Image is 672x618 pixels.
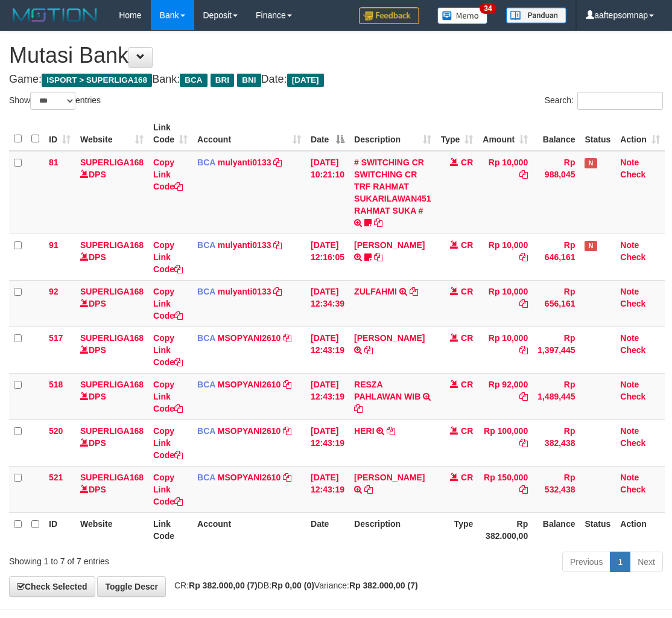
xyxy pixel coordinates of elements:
[364,485,373,494] a: Copy SITI INDAH RAHMAWA to clipboard
[49,380,63,389] span: 518
[630,552,663,572] a: Next
[153,240,183,274] a: Copy Link Code
[519,345,528,355] a: Copy Rp 10,000 to clipboard
[585,241,597,251] span: Has Note
[519,170,528,179] a: Copy Rp 10,000 to clipboard
[9,6,101,24] img: MOTION_logo.png
[306,419,349,466] td: [DATE] 12:43:19
[519,299,528,308] a: Copy Rp 10,000 to clipboard
[533,116,580,151] th: Balance
[197,473,215,482] span: BCA
[283,380,291,389] a: Copy MSOPYANI2610 to clipboard
[75,419,148,466] td: DPS
[80,426,144,436] a: SUPERLIGA168
[620,333,639,343] a: Note
[461,473,473,482] span: CR
[283,333,291,343] a: Copy MSOPYANI2610 to clipboard
[218,473,281,482] a: MSOPYANI2610
[80,380,144,389] a: SUPERLIGA168
[75,234,148,280] td: DPS
[519,438,528,448] a: Copy Rp 100,000 to clipboard
[354,333,425,343] a: [PERSON_NAME]
[197,380,215,389] span: BCA
[533,419,580,466] td: Rp 382,438
[461,240,473,250] span: CR
[9,576,95,597] a: Check Selected
[374,252,382,262] a: Copy RIYO RAHMAN to clipboard
[349,581,418,590] strong: Rp 382.000,00 (7)
[9,92,101,110] label: Show entries
[197,158,215,167] span: BCA
[620,380,639,389] a: Note
[478,419,533,466] td: Rp 100,000
[44,512,75,547] th: ID
[80,240,144,250] a: SUPERLIGA168
[197,287,215,296] span: BCA
[480,3,496,14] span: 34
[461,287,473,296] span: CR
[80,287,144,296] a: SUPERLIGA168
[478,373,533,419] td: Rp 92,000
[620,299,645,308] a: Check
[615,512,665,547] th: Action
[42,74,152,87] span: ISPORT > SUPERLIGA168
[620,158,639,167] a: Note
[306,116,349,151] th: Date: activate to sort column descending
[197,426,215,436] span: BCA
[461,380,473,389] span: CR
[189,581,258,590] strong: Rp 382.000,00 (7)
[283,473,291,482] a: Copy MSOPYANI2610 to clipboard
[148,116,192,151] th: Link Code: activate to sort column ascending
[306,280,349,327] td: [DATE] 12:34:39
[620,240,639,250] a: Note
[75,280,148,327] td: DPS
[306,512,349,547] th: Date
[75,373,148,419] td: DPS
[478,327,533,373] td: Rp 10,000
[387,426,395,436] a: Copy HERI to clipboard
[168,581,418,590] span: CR: DB: Variance:
[49,473,63,482] span: 521
[197,240,215,250] span: BCA
[153,158,183,191] a: Copy Link Code
[349,512,436,547] th: Description
[545,92,663,110] label: Search:
[410,287,418,296] a: Copy ZULFAHMI to clipboard
[75,151,148,234] td: DPS
[9,43,663,68] h1: Mutasi Bank
[273,287,282,296] a: Copy mulyanti0133 to clipboard
[273,158,282,167] a: Copy mulyanti0133 to clipboard
[620,485,645,494] a: Check
[218,158,271,167] a: mulyanti0133
[75,466,148,512] td: DPS
[211,74,234,87] span: BRI
[148,512,192,547] th: Link Code
[562,552,610,572] a: Previous
[80,333,144,343] a: SUPERLIGA168
[461,333,473,343] span: CR
[478,116,533,151] th: Amount: activate to sort column ascending
[49,287,59,296] span: 92
[197,333,215,343] span: BCA
[533,512,580,547] th: Balance
[533,466,580,512] td: Rp 532,438
[506,7,566,24] img: panduan.png
[97,576,166,597] a: Toggle Descr
[364,345,373,355] a: Copy HENDRA SUKATNO to clipboard
[478,466,533,512] td: Rp 150,000
[306,327,349,373] td: [DATE] 12:43:19
[354,158,431,215] a: # SWITCHING CR SWITCHING CR TRF RAHMAT SUKARILAWAN451 RAHMAT SUKA #
[461,426,473,436] span: CR
[153,333,183,367] a: Copy Link Code
[354,404,363,413] a: Copy RESZA PAHLAWAN WIB to clipboard
[49,158,59,167] span: 81
[49,240,59,250] span: 91
[44,116,75,151] th: ID: activate to sort column ascending
[306,151,349,234] td: [DATE] 10:21:10
[218,333,281,343] a: MSOPYANI2610
[306,234,349,280] td: [DATE] 12:16:05
[354,473,425,482] a: [PERSON_NAME]
[273,240,282,250] a: Copy mulyanti0133 to clipboard
[354,287,397,296] a: ZULFAHMI
[75,116,148,151] th: Website: activate to sort column ascending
